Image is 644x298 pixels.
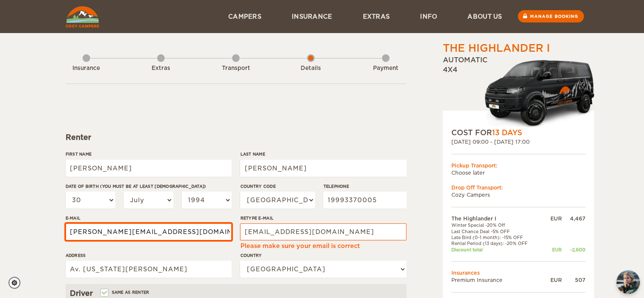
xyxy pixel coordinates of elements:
div: Please make sure your email is correct [240,242,406,250]
td: Cozy Campers [451,191,586,198]
label: Address [66,252,232,259]
label: First Name [66,151,232,157]
div: Transport [213,64,259,72]
label: Date of birth (You must be at least [DEMOGRAPHIC_DATA]) [66,183,232,189]
td: Insurances [451,269,586,276]
div: Details [287,64,334,72]
input: e.g. Street, City, Zip Code [66,261,232,278]
input: e.g. Smith [240,160,406,177]
div: The Highlander I [443,41,550,56]
td: Premium Insurance [451,276,543,284]
label: Country Code [240,183,315,189]
td: Last Chance Deal -5% OFF [451,228,543,234]
img: Cozy Campers [66,6,99,28]
span: 13 Days [492,128,522,137]
div: Insurance [63,64,110,72]
td: Discount total [451,247,543,253]
div: -2,600 [562,247,586,253]
img: Cozy-3.png [477,58,594,128]
img: Freyja at Cozy Campers [616,270,640,294]
div: Payment [362,64,409,72]
div: EUR [543,276,561,284]
div: [DATE] 09:00 - [DATE] 17:00 [451,138,586,145]
input: Same as renter [101,291,107,296]
label: Country [240,252,406,259]
td: Late Bird (0-1 month): -15% OFF [451,234,543,240]
div: EUR [543,215,561,222]
div: COST FOR [451,128,586,138]
input: e.g. example@example.com [240,223,406,240]
button: chat-button [616,270,640,294]
div: Drop Off Transport: [451,184,586,191]
input: e.g. example@example.com [66,223,232,240]
div: Extras [138,64,184,72]
input: e.g. 1 234 567 890 [323,192,406,209]
div: EUR [543,247,561,253]
td: Rental Period (13 days): -20% OFF [451,240,543,246]
label: Telephone [323,183,406,189]
label: Last Name [240,151,406,157]
div: 4,467 [562,215,586,222]
td: Winter Special -20% Off [451,222,543,228]
label: Retype E-mail [240,215,406,221]
label: E-mail [66,215,232,221]
a: Cookie settings [8,277,26,289]
a: Manage booking [518,10,584,22]
label: Same as renter [101,288,149,296]
div: 507 [562,276,586,284]
td: The Highlander I [451,215,543,222]
td: Choose later [451,169,586,176]
input: e.g. William [66,160,232,177]
div: Pickup Transport: [451,162,586,169]
div: Automatic 4x4 [443,56,594,128]
div: Renter [66,132,406,142]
